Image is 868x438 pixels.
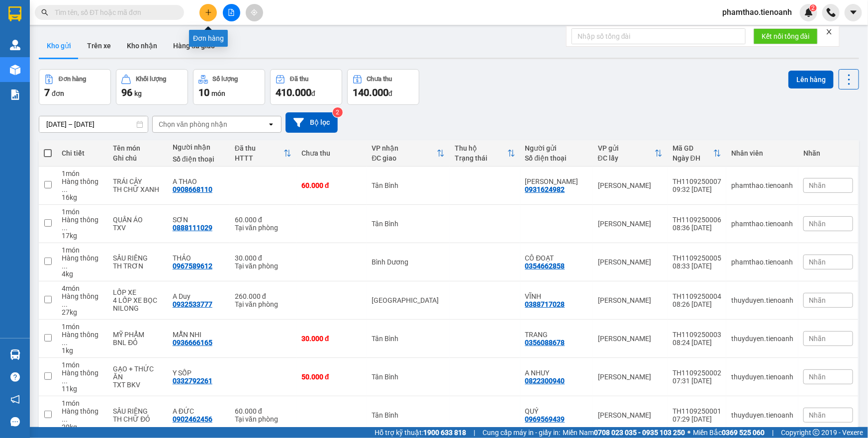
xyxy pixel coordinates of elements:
div: LỐP XE [113,288,163,296]
div: TH1109250002 [673,369,721,377]
div: Số điện thoại [173,155,225,163]
div: 0354662858 [525,262,565,270]
button: Số lượng10món [193,69,265,105]
div: 30.000 đ [235,254,291,262]
div: Y SỐP [173,369,225,377]
div: A Duy [173,292,225,300]
div: 0332792261 [173,377,212,385]
div: Tân Bình [372,373,445,381]
div: TH1109250001 [673,407,721,415]
div: GẠO + THỨC ĂN [113,365,163,381]
span: message [10,417,20,427]
div: Mã GD [673,144,713,152]
div: Chưa thu [301,149,362,157]
div: phamthao.tienoanh [731,258,793,266]
span: question-circle [10,372,20,382]
div: 0931624982 [525,185,565,193]
button: Chưa thu140.000đ [347,69,419,105]
div: 1 món [62,361,103,369]
div: TH1109250005 [673,254,721,262]
span: ... [62,415,68,423]
div: Chưa thu [367,76,392,83]
span: | [772,427,773,438]
div: SẦU RIÊNG [113,254,163,262]
div: Thu hộ [455,144,507,152]
div: 0936666165 [173,339,212,347]
div: MỸ PHẨM [113,331,163,339]
img: icon-new-feature [804,8,813,17]
input: Select a date range. [39,116,148,132]
span: 2 [811,4,815,11]
div: 11 kg [62,385,103,393]
button: Khối lượng96kg [116,69,188,105]
span: ... [62,339,68,347]
div: [GEOGRAPHIC_DATA] [372,296,445,304]
span: phamthao.tienoanh [714,6,800,18]
div: 16 kg [62,193,103,201]
div: VP gửi [598,144,655,152]
th: Toggle SortBy [367,140,450,167]
div: 09:32 [DATE] [673,185,721,193]
span: 10 [198,87,209,98]
div: TRÁI CÂY [113,177,163,185]
span: aim [251,9,258,16]
div: TXT BKV [113,381,163,389]
div: 08:26 [DATE] [673,300,721,308]
div: [PERSON_NAME] [598,220,663,228]
span: ... [62,300,68,308]
div: Ghi chú [113,154,163,162]
div: [PERSON_NAME] [598,373,663,381]
div: 08:36 [DATE] [673,224,721,232]
div: Số lượng [213,76,238,83]
div: HTTT [235,154,284,162]
div: 07:29 [DATE] [673,415,721,423]
div: Chọn văn phòng nhận [159,119,227,129]
div: TH1109250003 [673,331,721,339]
span: Nhãn [809,335,826,343]
th: Toggle SortBy [593,140,668,167]
div: Tên món [113,144,163,152]
div: 0888111029 [173,224,212,232]
div: Đơn hàng [59,76,86,83]
button: Lên hàng [788,71,834,88]
div: 60.000 đ [235,216,291,224]
span: | [474,427,475,438]
span: Nhãn [809,373,826,381]
div: 0932533777 [173,300,212,308]
button: caret-down [845,4,862,21]
div: Nhân viên [731,149,793,157]
img: phone-icon [827,8,836,17]
div: 08:33 [DATE] [673,262,721,270]
span: Kết nối tổng đài [762,31,810,42]
div: 1 món [62,399,103,407]
span: kg [134,89,142,97]
div: phamthao.tienoanh [731,220,793,228]
div: 1 kg [62,347,103,354]
div: Chi tiết [62,149,103,157]
div: Tân Bình [372,181,445,189]
div: TH1109250004 [673,292,721,300]
span: Miền Bắc [693,427,765,438]
div: SẦU RIÊNG [113,407,163,415]
img: warehouse-icon [10,350,20,360]
div: CÔ ĐOẠT [525,254,588,262]
div: Tân Bình [372,335,445,343]
div: C THANH [525,177,588,185]
div: TH CHỮ XANH [113,185,163,193]
div: Đã thu [235,144,284,152]
span: Nhãn [809,258,826,266]
button: Bộ lọc [286,112,338,133]
sup: 2 [333,107,343,117]
span: 7 [44,87,50,98]
div: SƠN [173,216,225,224]
div: Tại văn phòng [235,415,291,423]
input: Tìm tên, số ĐT hoặc mã đơn [55,7,172,18]
svg: open [267,120,275,128]
button: Kết nối tổng đài [754,28,818,44]
div: 1 món [62,323,103,331]
div: 1 món [62,246,103,254]
div: 260.000 đ [235,292,291,300]
th: Toggle SortBy [450,140,520,167]
div: ĐC giao [372,154,437,162]
div: Hàng thông thường [62,331,103,347]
